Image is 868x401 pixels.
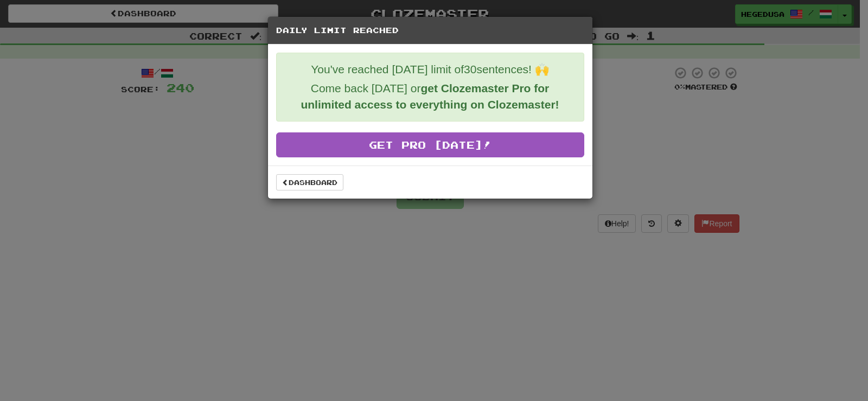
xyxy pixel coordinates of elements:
[285,80,576,113] p: Come back [DATE] or
[301,82,559,111] strong: get Clozemaster Pro for unlimited access to everything on Clozemaster!
[276,174,343,190] a: Dashboard
[285,61,576,78] p: You've reached [DATE] limit of 30 sentences! 🙌
[276,132,584,157] a: Get Pro [DATE]!
[276,25,584,36] h5: Daily Limit Reached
